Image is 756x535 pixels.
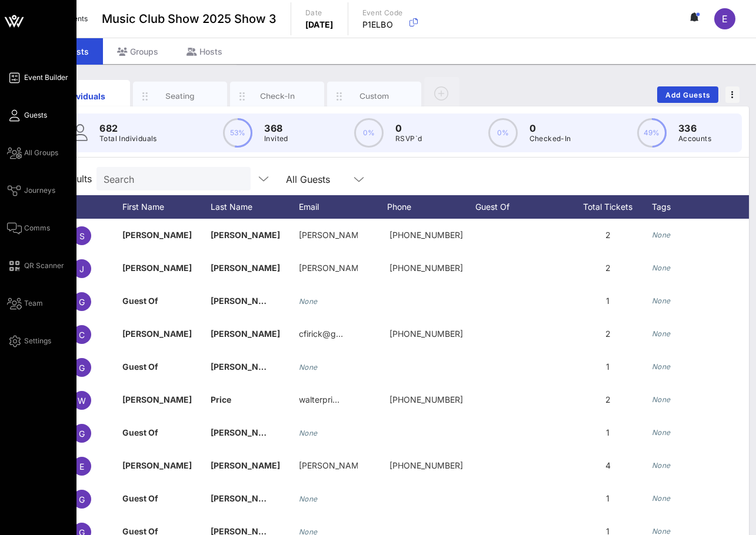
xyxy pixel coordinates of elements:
[79,330,85,340] span: C
[211,493,280,503] span: [PERSON_NAME]
[264,133,288,145] p: Invited
[7,334,51,348] a: Settings
[251,91,304,102] div: Check-In
[475,195,564,219] div: Guest Of
[122,263,192,273] span: [PERSON_NAME]
[24,110,47,121] span: Guests
[652,494,671,503] i: None
[211,329,280,339] span: [PERSON_NAME]
[122,195,211,219] div: First Name
[652,263,671,272] i: None
[722,13,728,25] span: E
[211,460,280,470] span: [PERSON_NAME]
[7,71,68,85] a: Event Builder
[564,350,652,383] div: 1
[79,297,85,307] span: G
[362,7,403,19] p: Event Code
[24,72,68,83] span: Event Builder
[79,264,84,274] span: J
[122,394,192,404] span: [PERSON_NAME]
[657,86,718,103] button: Add Guests
[264,121,288,135] p: 368
[24,298,43,309] span: Team
[299,383,339,416] p: walterpri…
[395,121,422,135] p: 0
[389,460,463,470] span: +17043402166
[652,329,671,338] i: None
[564,252,652,285] div: 2
[652,195,752,219] div: Tags
[564,219,652,252] div: 2
[299,363,318,372] i: None
[122,230,192,240] span: [PERSON_NAME]
[529,121,571,135] p: 0
[7,296,43,310] a: Team
[211,195,299,219] div: Last Name
[7,259,64,273] a: QR Scanner
[24,336,51,346] span: Settings
[211,362,280,372] span: [PERSON_NAME]
[529,133,571,145] p: Checked-In
[387,195,475,219] div: Phone
[299,449,358,482] p: [PERSON_NAME].[PERSON_NAME]…
[564,317,652,350] div: 2
[564,285,652,317] div: 1
[172,38,237,65] div: Hosts
[24,148,58,158] span: All Groups
[652,230,671,239] i: None
[99,133,157,145] p: Total Individuals
[211,263,280,273] span: [PERSON_NAME]
[299,494,318,503] i: None
[79,363,85,373] span: G
[211,296,280,306] span: [PERSON_NAME]
[299,317,343,350] p: cfirick@g…
[305,7,334,19] p: Date
[299,219,358,252] p: [PERSON_NAME]…
[99,121,157,135] p: 682
[678,133,711,145] p: Accounts
[564,195,652,219] div: Total Tickets
[389,394,463,404] span: +19809394730
[79,462,84,472] span: E
[102,10,277,28] span: Music Club Show 2025 Show 3
[24,260,64,271] span: QR Scanner
[652,395,671,404] i: None
[7,108,47,122] a: Guests
[79,494,85,504] span: G
[24,185,55,196] span: Journeys
[286,174,330,185] div: All Guests
[299,195,387,219] div: Email
[564,482,652,515] div: 1
[211,230,280,240] span: [PERSON_NAME]
[652,461,671,470] i: None
[564,383,652,416] div: 2
[389,329,463,339] span: +18032694235
[305,19,334,31] p: [DATE]
[122,427,158,437] span: Guest Of
[7,146,58,160] a: All Groups
[24,223,50,233] span: Comms
[389,263,463,273] span: +17047547747
[652,362,671,371] i: None
[299,252,358,285] p: [PERSON_NAME]@[PERSON_NAME]…
[122,296,158,306] span: Guest Of
[103,38,172,65] div: Groups
[348,91,401,102] div: Custom
[78,396,86,406] span: W
[652,296,671,305] i: None
[79,429,85,439] span: G
[122,460,192,470] span: [PERSON_NAME]
[7,183,55,198] a: Journeys
[389,230,463,240] span: +17042229415
[122,329,192,339] span: [PERSON_NAME]
[564,449,652,482] div: 4
[362,19,403,31] p: P1ELBO
[57,90,109,102] div: Individuals
[665,91,711,99] span: Add Guests
[211,394,231,404] span: Price
[299,297,318,306] i: None
[79,231,85,241] span: S
[395,133,422,145] p: RSVP`d
[299,429,318,437] i: None
[652,428,671,437] i: None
